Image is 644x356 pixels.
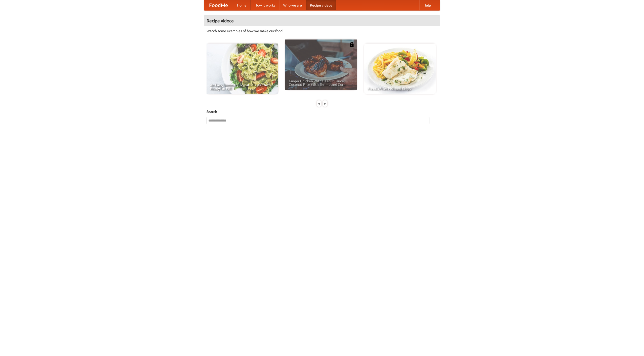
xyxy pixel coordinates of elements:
[251,0,279,10] a: How it works
[368,87,432,90] span: French Fries Fish and Chips
[323,100,327,107] div: »
[207,109,437,114] h5: Search
[419,0,435,10] a: Help
[204,0,233,10] a: FoodMe
[233,0,251,10] a: Home
[204,16,440,26] h4: Recipe videos
[317,100,321,107] div: «
[207,28,437,33] p: Watch some examples of how we make our food!
[207,44,278,94] a: An Easy, Summery Tomato Pasta That's Ready for Fall
[364,44,436,94] a: French Fries Fish and Chips
[306,0,336,10] a: Recipe videos
[210,83,274,90] span: An Easy, Summery Tomato Pasta That's Ready for Fall
[349,42,354,47] img: 483408.png
[279,0,306,10] a: Who we are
